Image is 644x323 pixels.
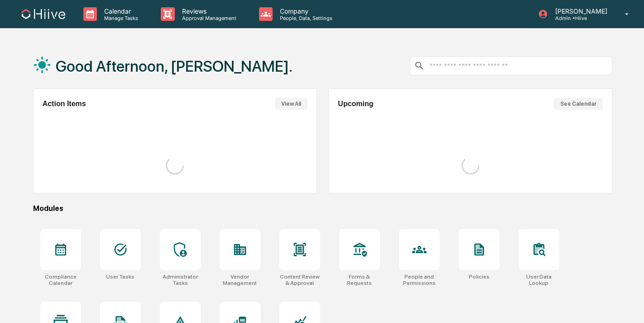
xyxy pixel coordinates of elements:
[43,100,86,108] h2: Action Items
[273,15,337,21] p: People, Data, Settings
[40,274,81,286] div: Compliance Calendar
[56,57,293,75] h1: Good Afternoon, [PERSON_NAME].
[399,274,440,286] div: People and Permissions
[279,274,320,286] div: Content Review & Approval
[554,98,603,110] button: See Calendar
[220,274,260,286] div: Vendor Management
[97,15,143,21] p: Manage Tasks
[548,7,612,15] p: [PERSON_NAME]
[519,274,559,286] div: User Data Lookup
[175,15,241,21] p: Approval Management
[339,274,380,286] div: Forms & Requests
[175,7,241,15] p: Reviews
[275,98,308,110] button: View All
[469,274,490,280] div: Policies
[160,274,201,286] div: Administrator Tasks
[273,7,337,15] p: Company
[33,204,613,213] div: Modules
[22,9,65,19] img: logo
[338,100,373,108] h2: Upcoming
[106,274,135,280] div: User Tasks
[97,7,143,15] p: Calendar
[548,15,612,21] p: Admin • Hiive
